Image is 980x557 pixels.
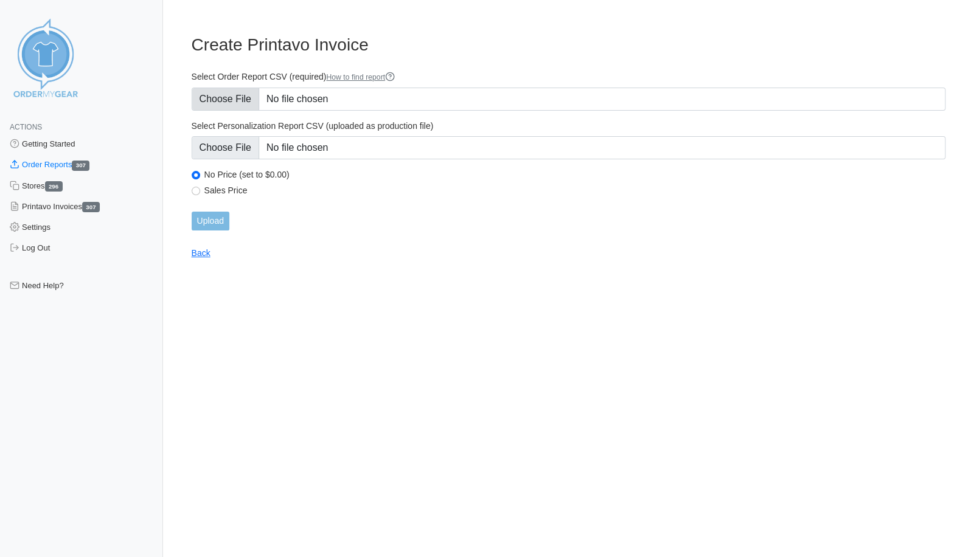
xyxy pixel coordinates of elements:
[192,212,229,230] input: Upload
[192,248,210,258] a: Back
[82,202,100,212] span: 307
[204,169,946,180] label: No Price (set to $0.00)
[10,123,42,131] span: Actions
[72,161,89,171] span: 307
[326,73,395,81] a: How to find report
[192,71,946,83] label: Select Order Report CSV (required)
[192,35,946,55] h3: Create Printavo Invoice
[192,120,946,131] label: Select Personalization Report CSV (uploaded as production file)
[204,185,946,196] label: Sales Price
[45,181,63,192] span: 296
